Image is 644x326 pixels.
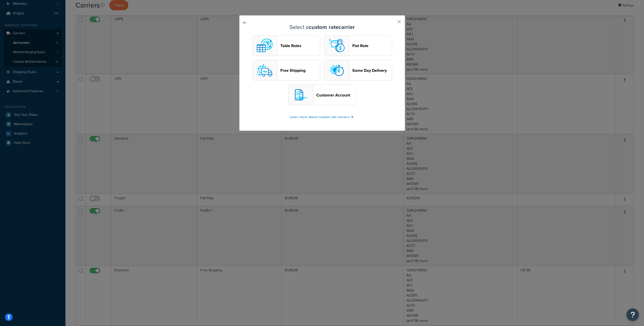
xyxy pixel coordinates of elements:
[324,60,392,81] button: sameday logoSame Day Delivery
[252,35,320,56] button: custom logoTable Rates
[352,43,392,48] header: Flat Rate
[324,35,392,56] button: flat logoFlat Rate
[291,85,311,105] img: customerAccount logo
[280,68,320,73] header: Free Shipping
[252,24,392,30] h3: Select a
[288,85,356,105] button: customerAccount logoCustomer Account
[309,23,355,31] strong: custom rate carrier
[280,43,320,48] header: Table Rates
[327,36,347,56] img: flat logo
[626,308,639,321] button: Open Resource Center
[290,114,355,120] a: Learn more about custom rate carriers
[327,60,347,80] img: sameday logo
[316,93,356,97] header: Customer Account
[352,68,392,73] header: Same Day Delivery
[255,60,275,80] img: free logo
[252,60,320,81] button: free logoFree Shipping
[255,36,275,56] img: custom logo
